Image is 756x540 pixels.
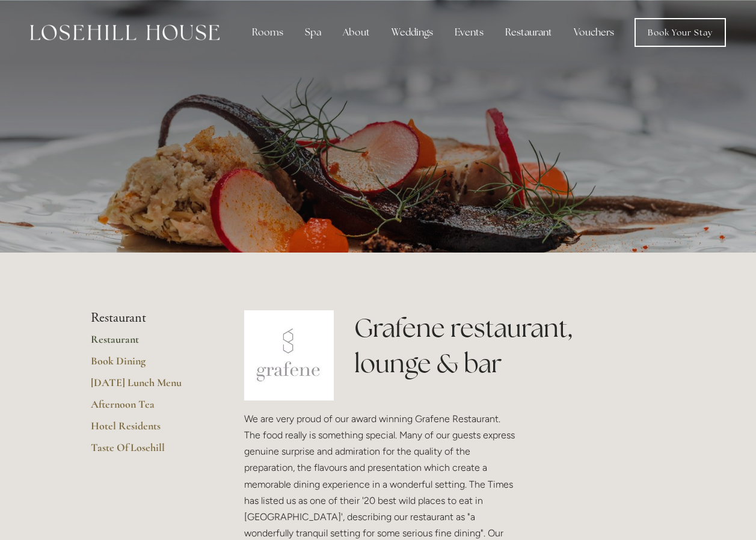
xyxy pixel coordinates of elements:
[91,333,206,354] a: Restaurant
[91,310,206,326] li: Restaurant
[30,25,220,40] img: Losehill House
[496,20,562,44] div: Restaurant
[91,354,206,376] a: Book Dining
[91,376,206,397] a: [DATE] Lunch Menu
[91,397,206,419] a: Afternoon Tea
[354,310,665,381] h1: Grafene restaurant, lounge & bar
[333,20,380,44] div: About
[91,441,206,462] a: Taste Of Losehill
[382,20,443,44] div: Weddings
[564,20,624,44] a: Vouchers
[244,310,334,400] img: grafene.jpg
[635,18,726,47] a: Book Your Stay
[445,20,493,44] div: Events
[242,20,293,44] div: Rooms
[91,419,206,441] a: Hotel Residents
[295,20,331,44] div: Spa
